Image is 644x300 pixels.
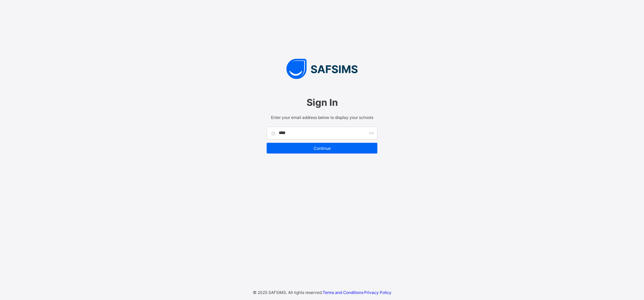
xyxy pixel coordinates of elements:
span: Sign In [267,97,377,108]
span: · [323,290,391,295]
span: © 2025 SAFSIMS. All rights reserved. [253,290,323,295]
a: Terms and Conditions [323,290,363,295]
a: Privacy Policy [364,290,391,295]
img: SAFSIMS Logo [260,59,384,79]
span: Continue [272,146,372,151]
span: Enter your email address below to display your schools [267,115,377,120]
